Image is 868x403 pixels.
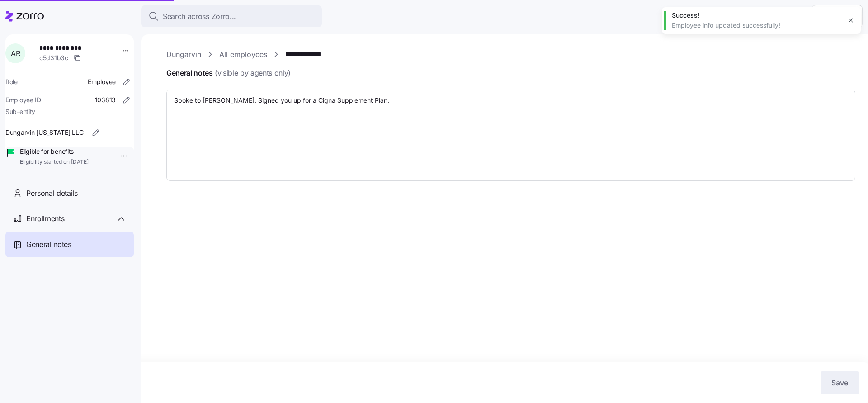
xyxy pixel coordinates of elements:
span: Sub-entity [5,107,35,116]
textarea: Spoke to [PERSON_NAME]. Signed you up for a Cigna Supplement Plan. [166,90,855,181]
span: Eligible for benefits [20,147,89,156]
span: General notes [166,67,291,79]
span: General notes [26,239,71,250]
span: Dungarvin [US_STATE] LLC [5,128,83,137]
a: Dungarvin [166,49,201,60]
button: Save [821,371,859,394]
span: Employee [88,77,116,86]
div: Success! [672,11,841,20]
button: Search across Zorro... [141,5,322,27]
span: Employee ID [5,95,41,104]
span: (visible by agents only) [215,67,291,79]
span: Role [5,77,18,86]
a: All employees [219,49,267,60]
span: c5d31b3c [39,53,68,62]
span: Search across Zorro... [163,11,236,22]
span: Personal details [26,188,78,199]
span: Enrollments [26,213,64,224]
span: Save [831,377,848,388]
span: 103813 [95,95,116,104]
div: Employee info updated successfully! [672,21,841,30]
span: Eligibility started on [DATE] [20,158,89,166]
span: A R [11,50,20,57]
